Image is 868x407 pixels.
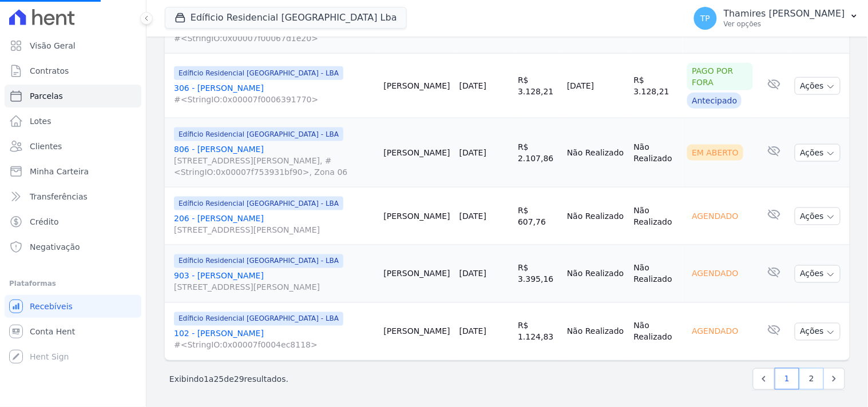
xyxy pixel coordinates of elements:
[687,63,753,90] div: Pago por fora
[174,282,375,293] span: [STREET_ADDRESS][PERSON_NAME]
[629,118,683,187] td: Não Realizado
[30,191,88,202] span: Transferências
[30,301,73,312] span: Recebíveis
[513,187,562,245] td: R$ 607,76
[795,265,841,283] button: Ações
[562,118,629,187] td: Não Realizado
[204,374,209,384] span: 1
[5,185,141,208] a: Transferências
[775,368,799,390] a: 1
[30,40,76,51] span: Visão Geral
[30,90,63,102] span: Parcelas
[459,148,486,157] a: [DATE]
[687,324,743,340] div: Agendado
[174,254,343,268] span: Edíficio Residencial [GEOGRAPHIC_DATA] - LBA
[5,295,141,318] a: Recebíveis
[700,14,710,22] span: TP
[379,118,455,187] td: [PERSON_NAME]
[724,19,845,29] p: Ver opções
[30,216,59,228] span: Crédito
[174,155,375,178] span: [STREET_ADDRESS][PERSON_NAME], #<StringIO:0x00007f753931bf90>, Zona 06
[685,2,868,34] button: TP Thamires [PERSON_NAME] Ver opções
[165,7,407,29] button: Edíficio Residencial [GEOGRAPHIC_DATA] Lba
[753,368,775,390] a: Previous
[629,54,683,118] td: R$ 3.128,21
[30,65,69,77] span: Contratos
[513,245,562,303] td: R$ 3.395,16
[687,145,743,161] div: Em Aberto
[5,85,141,107] a: Parcelas
[174,328,375,351] a: 102 - [PERSON_NAME]#<StringIO:0x00007f0004ec8118>
[5,135,141,158] a: Clientes
[724,8,845,19] p: Thamires [PERSON_NAME]
[174,340,375,351] span: #<StringIO:0x00007f0004ec8118>
[379,303,455,361] td: [PERSON_NAME]
[174,270,375,293] a: 903 - [PERSON_NAME][STREET_ADDRESS][PERSON_NAME]
[562,303,629,361] td: Não Realizado
[169,373,288,385] p: Exibindo a de resultados.
[174,33,375,44] span: #<StringIO:0x00007f00067d1e20>
[174,82,375,105] a: 306 - [PERSON_NAME]#<StringIO:0x00007f0006391770>
[799,368,824,390] a: 2
[379,187,455,245] td: [PERSON_NAME]
[30,166,89,177] span: Minha Carteira
[9,277,137,290] div: Plataformas
[5,320,141,343] a: Conta Hent
[234,374,244,384] span: 29
[459,269,486,278] a: [DATE]
[174,94,375,105] span: #<StringIO:0x00007f0006391770>
[629,245,683,303] td: Não Realizado
[795,144,841,162] button: Ações
[5,236,141,258] a: Negativação
[459,212,486,221] a: [DATE]
[687,266,743,282] div: Agendado
[823,368,845,390] a: Next
[513,303,562,361] td: R$ 1.124,83
[30,115,51,127] span: Lotes
[174,213,375,236] a: 206 - [PERSON_NAME][STREET_ADDRESS][PERSON_NAME]
[174,127,343,141] span: Edíficio Residencial [GEOGRAPHIC_DATA] - LBA
[795,323,841,341] button: Ações
[30,141,62,152] span: Clientes
[687,93,742,109] div: Antecipado
[795,77,841,95] button: Ações
[629,303,683,361] td: Não Realizado
[174,66,343,80] span: Edíficio Residencial [GEOGRAPHIC_DATA] - LBA
[5,59,141,82] a: Contratos
[795,208,841,225] button: Ações
[30,241,80,253] span: Negativação
[513,118,562,187] td: R$ 2.107,86
[174,224,375,236] span: [STREET_ADDRESS][PERSON_NAME]
[174,143,375,178] a: 806 - [PERSON_NAME][STREET_ADDRESS][PERSON_NAME], #<StringIO:0x00007f753931bf90>, Zona 06
[214,374,224,384] span: 25
[513,54,562,118] td: R$ 3.128,21
[562,54,629,118] td: [DATE]
[5,110,141,133] a: Lotes
[379,54,455,118] td: [PERSON_NAME]
[459,327,486,336] a: [DATE]
[5,210,141,233] a: Crédito
[629,187,683,245] td: Não Realizado
[5,160,141,183] a: Minha Carteira
[459,81,486,90] a: [DATE]
[562,245,629,303] td: Não Realizado
[379,245,455,303] td: [PERSON_NAME]
[174,312,343,326] span: Edíficio Residencial [GEOGRAPHIC_DATA] - LBA
[30,326,75,337] span: Conta Hent
[5,34,141,57] a: Visão Geral
[174,197,343,210] span: Edíficio Residencial [GEOGRAPHIC_DATA] - LBA
[687,208,743,224] div: Agendado
[562,187,629,245] td: Não Realizado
